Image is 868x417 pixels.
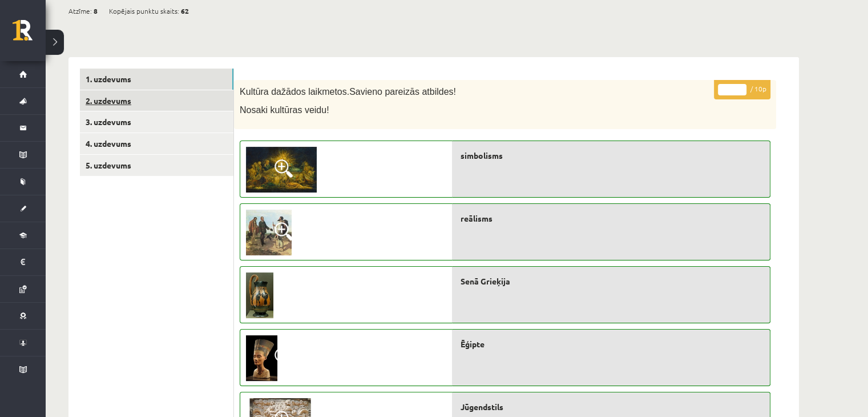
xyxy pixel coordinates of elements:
[461,150,503,162] span: simbolisms
[80,133,233,154] a: 4. uzdevums
[181,2,189,19] span: 62
[461,338,485,350] span: Ēģipte
[349,87,456,97] span: Savieno pareizās atbildes!
[80,111,233,133] a: 3. uzdevums
[240,105,329,115] span: Nosaki kultūras veidu!
[246,335,277,381] img: 4.jpg
[714,79,770,99] p: / 10p
[80,90,233,111] a: 2. uzdevums
[246,147,317,193] img: 6.jpg
[240,87,349,97] span: Kultūra dažādos laikmetos.
[80,69,233,90] a: 1. uzdevums
[109,2,179,19] span: Kopējais punktu skaits:
[13,20,46,49] a: Rīgas 1. Tālmācības vidusskola
[461,212,492,224] span: reālisms
[246,272,273,318] img: 3.jpg
[68,2,92,19] span: Atzīme:
[94,2,98,19] span: 8
[461,275,510,287] span: Senā Grieķija
[246,210,292,255] img: 8.png
[80,155,233,176] a: 5. uzdevums
[461,401,503,413] span: Jūgendstils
